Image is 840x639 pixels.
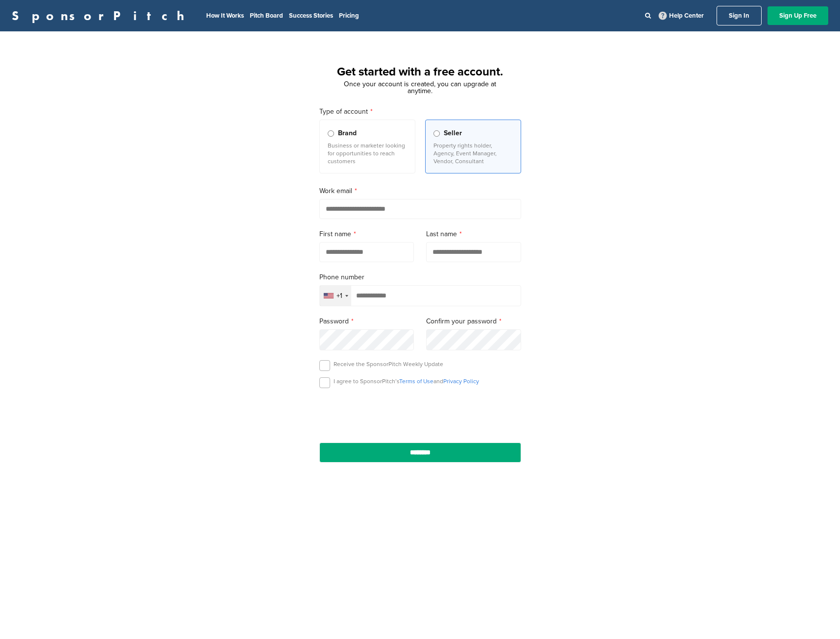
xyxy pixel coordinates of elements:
[364,399,476,428] iframe: reCAPTCHA
[336,293,342,299] div: +1
[768,6,828,25] a: Sign Up Free
[338,128,357,139] span: Brand
[206,12,244,20] a: How It Works
[339,12,359,20] a: Pricing
[308,63,533,81] h1: Get started with a free account.
[399,378,433,385] a: Terms of Use
[328,142,407,165] p: Business or marketer looking for opportunities to reach customers
[319,229,414,240] label: First name
[334,360,443,368] p: Receive the SponsorPitch Weekly Update
[319,316,414,327] label: Password
[426,316,521,327] label: Confirm your password
[319,186,521,197] label: Work email
[328,130,334,137] input: Brand Business or marketer looking for opportunities to reach customers
[319,272,521,283] label: Phone number
[444,128,462,139] span: Seller
[426,229,521,240] label: Last name
[12,9,191,22] a: SponsorPitch
[443,378,479,385] a: Privacy Policy
[433,142,513,165] p: Property rights holder, Agency, Event Manager, Vendor, Consultant
[289,12,333,20] a: Success Stories
[433,130,440,137] input: Seller Property rights holder, Agency, Event Manager, Vendor, Consultant
[657,10,706,22] a: Help Center
[250,12,283,20] a: Pitch Board
[334,377,479,385] p: I agree to SponsorPitch’s and
[319,106,521,117] label: Type of account
[344,80,496,95] span: Once your account is created, you can upgrade at anytime.
[717,6,762,25] a: Sign In
[320,286,351,306] div: Selected country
